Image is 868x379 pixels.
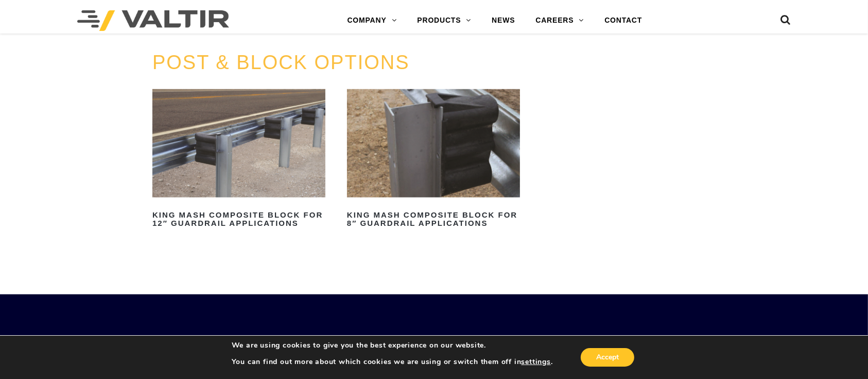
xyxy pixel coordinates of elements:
a: COMPANY [337,10,407,31]
img: Valtir [77,10,229,31]
h2: King MASH Composite Block for 8″ Guardrail Applications [347,207,520,232]
button: Accept [581,348,634,367]
a: NEWS [481,10,525,31]
p: We are using cookies to give you the best experience on our website. [232,341,553,350]
a: King MASH Composite Block for 12″ Guardrail Applications [152,89,325,232]
h2: King MASH Composite Block for 12″ Guardrail Applications [152,207,325,232]
a: PRODUCTS [407,10,481,31]
a: CONTACT [594,10,652,31]
a: CAREERS [525,10,594,31]
a: POST & BLOCK OPTIONS [152,52,410,73]
a: King MASH Composite Block for 8″ Guardrail Applications [347,89,520,232]
p: You can find out more about which cookies we are using or switch them off in . [232,357,553,367]
button: settings [522,357,551,367]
